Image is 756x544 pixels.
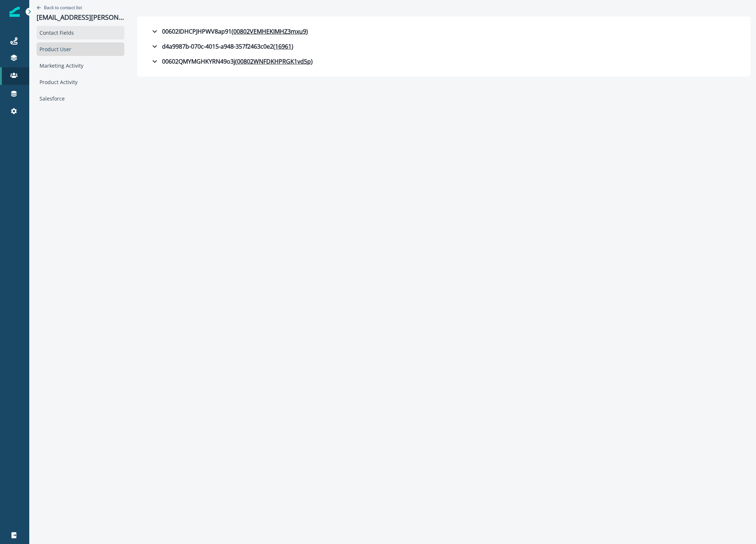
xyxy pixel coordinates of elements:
[144,39,743,54] button: d4a9987b-070c-4015-a948-357f2463c0e2(16961)
[37,59,124,72] div: Marketing Activity
[275,42,292,51] u: 16961
[233,27,306,36] u: 00802VEMHEKIMHZ3mxu9
[237,57,311,66] u: 00802WNFDKHPRGK1vd5p
[232,27,233,36] p: (
[150,27,308,36] div: 00602IDHCPJHPWV8ap91
[235,57,237,66] p: (
[37,75,124,89] div: Product Activity
[150,57,313,66] div: 00602QMYMGHKYRN49o3j
[37,4,82,11] button: Go back
[273,42,275,51] p: (
[10,7,20,17] img: Inflection
[37,26,124,39] div: Contact Fields
[144,24,743,39] button: 00602IDHCPJHPWV8ap91(00802VEMHEKIMHZ3mxu9)
[37,42,124,56] div: Product User
[44,4,82,11] p: Back to contact list
[292,42,293,51] p: )
[150,42,293,51] div: d4a9987b-070c-4015-a948-357f2463c0e2
[306,27,308,36] p: )
[37,14,124,22] p: [EMAIL_ADDRESS][PERSON_NAME][DOMAIN_NAME]
[37,92,124,105] div: Salesforce
[144,54,743,69] button: 00602QMYMGHKYRN49o3j(00802WNFDKHPRGK1vd5p)
[311,57,313,66] p: )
